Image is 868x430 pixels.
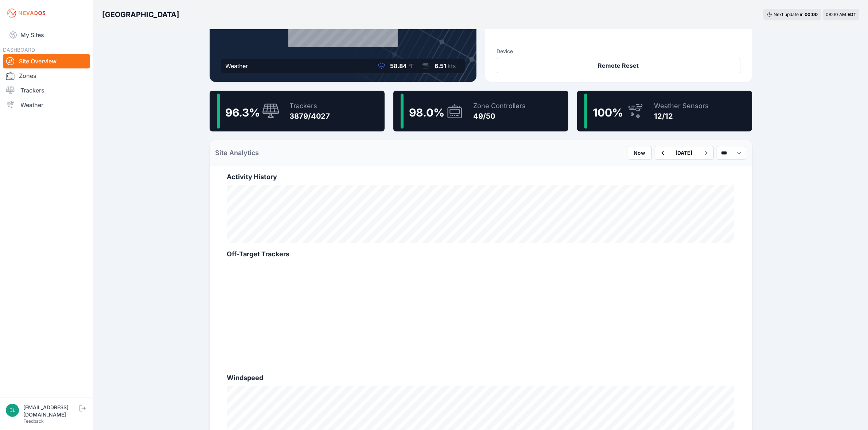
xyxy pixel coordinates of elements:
h3: Device [497,48,740,55]
button: Remote Reset [497,58,740,73]
span: EDT [848,12,856,17]
a: Site Overview [3,54,90,68]
h2: Activity History [227,172,735,182]
img: blippencott@invenergy.com [6,404,19,417]
span: DASHBOARD [3,47,35,53]
span: 98.0 % [409,106,445,119]
nav: Breadcrumb [102,5,179,24]
span: 6.51 [435,62,447,70]
div: Weather [226,62,248,70]
div: 49/50 [474,111,526,121]
div: 3879/4027 [290,111,330,121]
h2: Off-Target Trackers [227,249,735,259]
button: Now [628,146,652,160]
a: Trackers [3,83,90,98]
span: °F [409,62,414,70]
span: kts [448,62,456,70]
h2: Windspeed [227,373,735,383]
div: Trackers [290,101,330,111]
a: Feedback [23,418,44,424]
a: 96.3%Trackers3879/4027 [210,91,385,131]
span: Next update in [774,12,803,17]
span: 08:00 AM [826,12,846,17]
a: Zones [3,68,90,83]
a: Weather [3,98,90,112]
span: 58.84 [390,62,407,70]
h3: [GEOGRAPHIC_DATA] [102,9,179,20]
a: 100%Weather Sensors12/12 [577,91,752,131]
a: My Sites [3,26,90,44]
div: Zone Controllers [474,101,526,111]
span: 96.3 % [226,106,260,119]
div: Weather Sensors [654,101,709,111]
div: 12/12 [654,111,709,121]
button: [DATE] [670,146,698,159]
span: 100 % [593,106,623,119]
img: Nevados [6,7,47,19]
h2: Site Analytics [215,148,259,158]
a: 98.0%Zone Controllers49/50 [393,91,568,131]
div: [EMAIL_ADDRESS][DOMAIN_NAME] [23,404,78,418]
div: 00 : 00 [805,12,818,17]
